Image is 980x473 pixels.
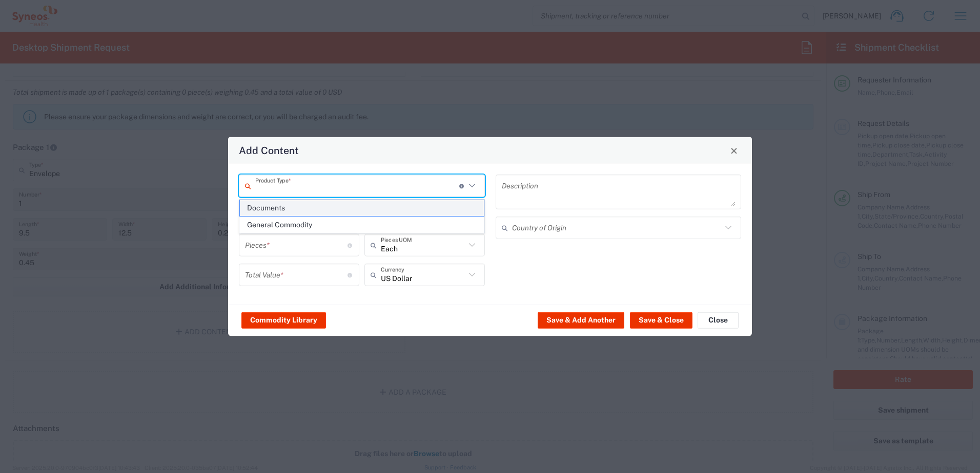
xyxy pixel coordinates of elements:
button: Save & Close [630,312,692,328]
span: General Commodity [240,217,484,233]
h4: Add Content [239,143,299,158]
button: Commodity Library [241,312,326,328]
button: Save & Add Another [538,312,624,328]
span: Documents [240,200,484,216]
button: Close [698,312,739,328]
button: Close [727,143,741,158]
